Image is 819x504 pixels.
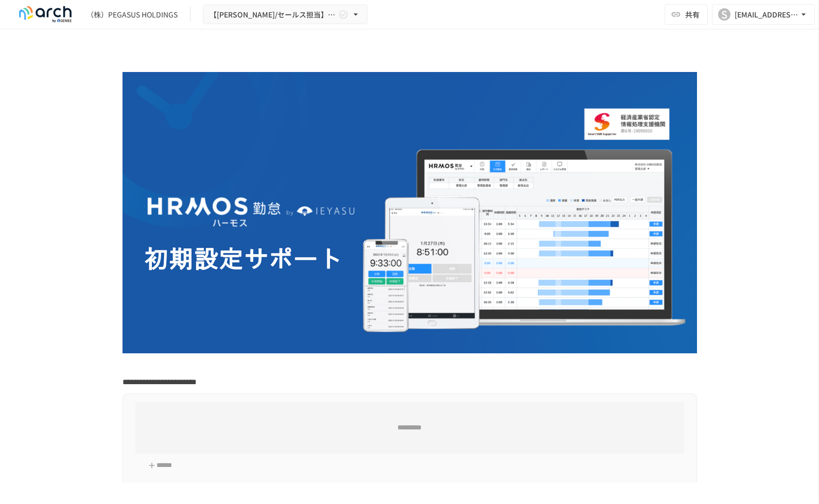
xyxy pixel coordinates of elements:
span: 【[PERSON_NAME]/セールス担当】株式会社PEGASUS HOLDINGS様_初期設定サポート [210,8,336,21]
img: logo-default@2x-9cf2c760.svg [12,6,78,23]
button: 共有 [665,4,708,25]
span: 共有 [685,9,700,20]
button: 【[PERSON_NAME]/セールス担当】株式会社PEGASUS HOLDINGS様_初期設定サポート [203,5,368,25]
div: [EMAIL_ADDRESS][DOMAIN_NAME] [735,8,798,21]
img: GdztLVQAPnGLORo409ZpmnRQckwtTrMz8aHIKJZF2AQ [123,72,697,353]
button: S[EMAIL_ADDRESS][DOMAIN_NAME] [712,4,815,25]
div: S [718,8,730,21]
div: （株）PEGASUS HOLDINGS [86,9,178,20]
